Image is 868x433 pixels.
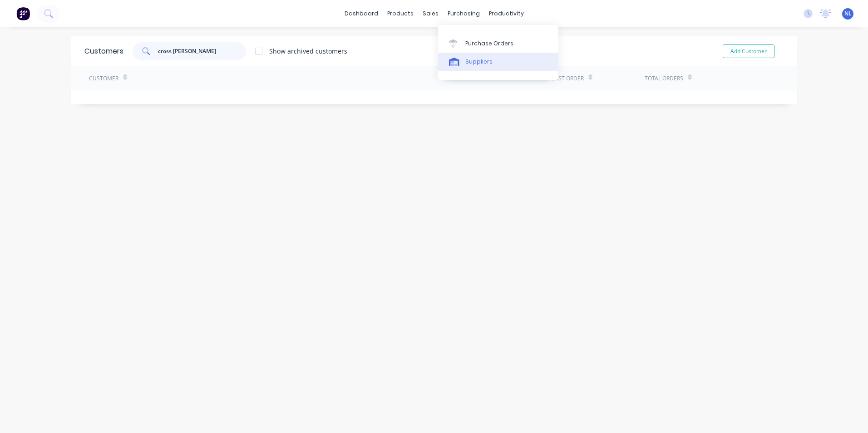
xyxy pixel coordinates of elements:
div: products [383,7,418,20]
div: Purchase Orders [465,39,513,48]
a: Suppliers [438,53,558,71]
div: Customers [84,46,123,57]
span: NL [844,10,852,18]
div: Suppliers [465,58,493,66]
div: Customer [89,74,118,83]
a: Purchase Orders [438,34,558,52]
img: Factory [16,7,30,20]
div: Last Order [552,74,584,83]
div: Show archived customers [269,46,347,56]
button: Add Customer [723,44,774,58]
div: purchasing [443,7,484,20]
div: productivity [484,7,528,20]
div: sales [418,7,443,20]
a: dashboard [340,7,383,20]
input: Search customers... [158,42,247,60]
div: Total Orders [645,74,683,83]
